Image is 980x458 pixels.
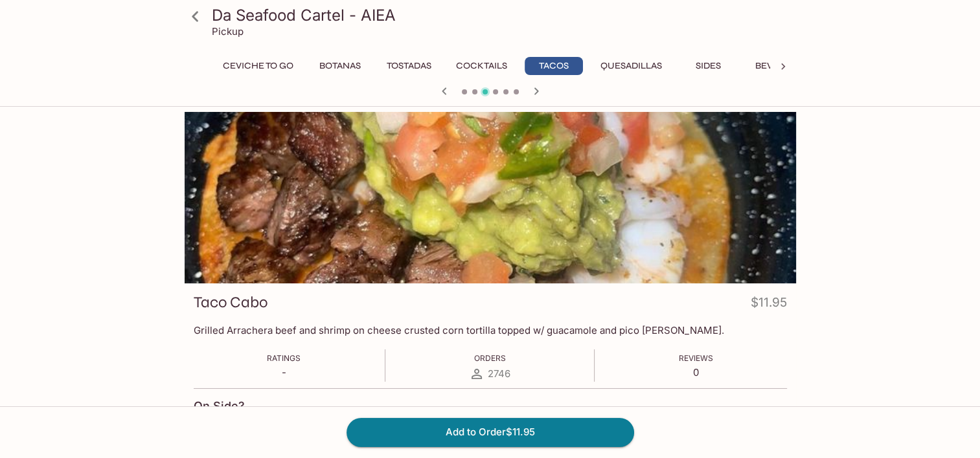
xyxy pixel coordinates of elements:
div: Taco Cabo [185,112,796,283]
button: Ceviche To Go [216,57,301,75]
h4: On Side? [194,399,245,413]
p: 0 [679,366,713,378]
h3: Da Seafood Cartel - AIEA [212,5,791,25]
p: Grilled Arrachera beef and shrimp on cheese crusted corn tortilla topped w/ guacamole and pico [P... [194,324,787,336]
span: Orders [473,353,505,363]
button: Beverages [748,57,816,75]
span: Ratings [267,353,301,363]
p: Pickup [212,25,244,38]
button: Tacos [525,57,583,75]
button: Tostadas [380,57,439,75]
p: - [267,366,301,378]
h3: Taco Cabo [194,292,268,312]
span: Reviews [679,353,713,363]
button: Cocktails [449,57,514,75]
span: 2746 [487,367,510,380]
button: Sides [679,57,738,75]
button: Quesadillas [593,57,669,75]
button: Botanas [311,57,369,75]
h4: $11.95 [751,292,787,318]
button: Add to Order$11.95 [347,418,634,446]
